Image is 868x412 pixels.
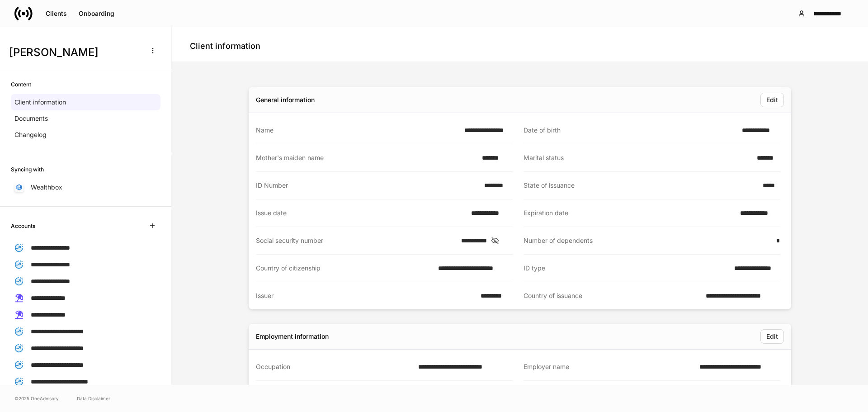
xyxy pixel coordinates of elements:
[524,236,771,245] div: Number of dependents
[73,6,120,21] button: Onboarding
[524,264,729,273] div: ID type
[77,395,110,402] a: Data Disclaimer
[46,10,67,17] div: Clients
[256,362,413,371] div: Occupation
[11,165,44,174] h6: Syncing with
[256,291,475,300] div: Issuer
[11,127,160,143] a: Changelog
[256,236,456,245] div: Social security number
[256,181,479,190] div: ID Number
[9,45,140,60] h3: [PERSON_NAME]
[524,181,757,190] div: State of issuance
[190,41,260,52] h4: Client information
[256,126,459,135] div: Name
[524,153,751,162] div: Marital status
[14,98,66,107] p: Client information
[256,208,466,218] div: Issue date
[14,114,48,123] p: Documents
[14,395,59,402] span: © 2025 OneAdvisory
[760,93,784,107] button: Edit
[11,94,160,110] a: Client information
[11,80,31,89] h6: Content
[11,110,160,127] a: Documents
[524,126,736,135] div: Date of birth
[79,10,114,17] div: Onboarding
[31,183,62,192] p: Wealthbox
[256,264,433,273] div: Country of citizenship
[256,153,476,162] div: Mother's maiden name
[11,222,35,230] h6: Accounts
[11,179,160,195] a: Wealthbox
[524,362,694,371] div: Employer name
[256,332,329,341] div: Employment information
[766,333,778,340] div: Edit
[256,95,315,104] div: General information
[760,329,784,344] button: Edit
[524,208,735,218] div: Expiration date
[766,97,778,103] div: Edit
[524,291,700,300] div: Country of issuance
[14,130,47,139] p: Changelog
[40,6,73,21] button: Clients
